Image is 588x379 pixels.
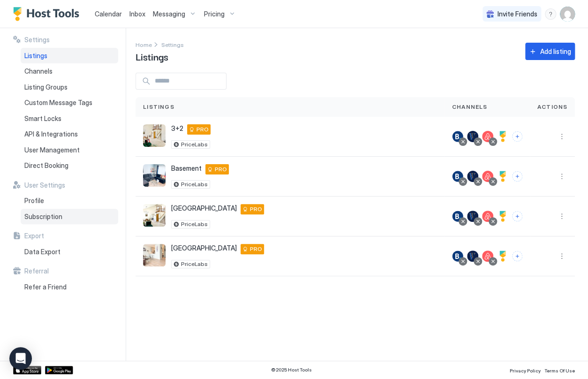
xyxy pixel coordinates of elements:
span: Settings [161,41,184,48]
span: Privacy Policy [510,368,541,373]
a: Settings [161,39,184,49]
button: Add listing [525,43,575,60]
span: Direct Booking [24,161,68,170]
span: Messaging [153,10,185,18]
button: More options [556,171,567,182]
span: Channels [24,67,53,76]
span: Basement [171,164,202,173]
input: Input Field [151,73,226,89]
span: API & Integrations [24,130,78,138]
div: menu [545,8,556,20]
a: Calendar [95,9,122,19]
span: PRO [215,165,227,174]
span: Referral [24,267,49,275]
span: Channels [452,103,488,111]
a: Custom Message Tags [21,95,118,111]
span: Pricing [204,10,225,18]
span: Listings [143,103,174,111]
span: Calendar [95,10,122,18]
a: Google Play Store [45,366,73,374]
div: Breadcrumb [136,39,152,49]
div: Add listing [540,46,571,56]
span: Inbox [129,10,145,18]
a: Direct Booking [21,158,118,174]
div: menu [556,211,567,222]
span: Home [136,41,152,48]
span: Terms Of Use [544,368,575,373]
a: Home [136,39,152,49]
div: User profile [560,7,575,22]
a: Listing Groups [21,79,118,95]
button: Connect channels [512,251,522,261]
div: menu [556,131,567,142]
div: listing image [143,244,166,266]
a: Privacy Policy [510,365,541,375]
span: Actions [537,103,567,111]
a: Inbox [129,9,145,19]
span: Custom Message Tags [24,99,92,107]
span: PRO [250,245,262,253]
a: Profile [21,193,118,209]
a: App Store [13,366,41,374]
a: Terms Of Use [544,365,575,375]
div: Open Intercom Messenger [9,347,32,370]
span: PRO [196,125,209,134]
button: Connect channels [512,171,522,182]
button: More options [556,131,567,142]
a: Channels [21,63,118,79]
span: Export [24,232,44,240]
div: menu [556,171,567,182]
span: Listings [24,52,47,60]
div: listing image [143,204,166,227]
div: listing image [143,164,166,187]
span: Listing Groups [24,83,68,91]
a: Data Export [21,244,118,260]
span: PRO [250,205,262,213]
button: More options [556,250,567,262]
div: menu [556,250,567,262]
button: More options [556,211,567,222]
button: Connect channels [512,211,522,221]
span: Listings [136,49,168,63]
div: listing image [143,124,166,147]
a: Smart Locks [21,111,118,127]
span: [GEOGRAPHIC_DATA] [171,244,237,252]
span: 3+2 [171,124,183,133]
a: Subscription [21,209,118,225]
a: Host Tools Logo [13,7,83,21]
span: Smart Locks [24,114,61,123]
span: [GEOGRAPHIC_DATA] [171,204,237,212]
span: Invite Friends [498,10,537,18]
a: API & Integrations [21,126,118,142]
span: User Settings [24,181,65,189]
span: Subscription [24,212,62,221]
span: User Management [24,146,80,154]
span: Data Export [24,248,60,256]
span: Profile [24,197,44,205]
span: © 2025 Host Tools [271,367,312,373]
span: Refer a Friend [24,283,67,291]
span: Settings [24,36,50,44]
a: Listings [21,48,118,64]
div: Breadcrumb [161,39,184,49]
a: Refer a Friend [21,279,118,295]
a: User Management [21,142,118,158]
button: Connect channels [512,131,522,142]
